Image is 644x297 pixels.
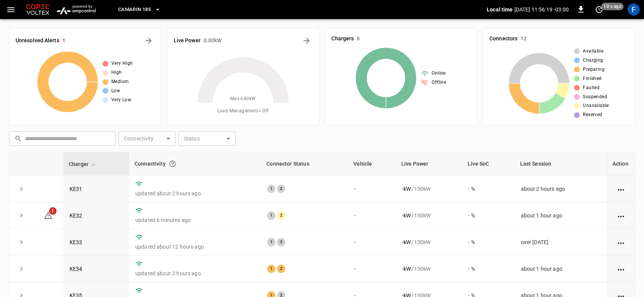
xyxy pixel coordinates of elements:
[261,152,348,176] th: Connector Status
[111,78,129,86] span: Medium
[601,3,624,10] span: 10 s ago
[134,157,256,171] div: Connectivity
[217,107,269,115] span: Load Management = Off
[462,176,514,202] td: - %
[402,185,411,193] p: - kW
[115,2,164,17] button: Camarin 185
[135,270,255,277] p: updated about 3 hours ago
[16,236,27,248] button: expand row
[135,190,255,197] p: updated about 2 hours ago
[70,186,82,192] a: KE31
[230,95,256,103] span: Max. 640 kW
[402,265,456,273] div: / 150 kW
[348,176,396,202] td: -
[616,265,626,273] div: action cell options
[111,60,133,67] span: Very High
[267,265,275,273] div: 1
[583,48,603,55] span: Available
[583,111,602,119] span: Reserved
[402,185,456,193] div: / 150 kW
[166,157,179,171] button: Connection between the charger and our software.
[142,35,155,47] button: All Alerts
[462,152,514,176] th: Live SoC
[402,212,456,219] div: / 150 kW
[111,96,131,104] span: Very Low
[277,211,285,220] div: 2
[521,35,527,43] h6: 12
[616,238,626,246] div: action cell options
[111,87,120,95] span: Low
[70,266,82,272] a: KE34
[54,2,98,17] img: ampcontrol.io logo
[515,176,607,202] td: about 2 hours ago
[16,263,27,275] button: expand row
[70,239,82,245] a: KE33
[267,211,275,220] div: 1
[301,35,313,47] button: Energy Overview
[62,37,65,45] h6: 1
[402,212,411,219] p: - kW
[16,210,27,221] button: expand row
[111,69,122,77] span: High
[583,102,609,110] span: Unavailable
[267,185,275,193] div: 1
[332,35,354,43] h6: Chargers
[70,212,82,219] a: KE32
[628,3,640,16] div: profile-icon
[174,37,201,45] h6: Live Power
[277,265,285,273] div: 2
[348,255,396,282] td: -
[462,229,514,255] td: - %
[616,212,626,219] div: action cell options
[348,202,396,229] td: -
[616,185,626,193] div: action cell options
[49,207,57,215] span: 1
[583,57,603,64] span: Charging
[487,6,513,13] p: Local time
[583,84,600,92] span: Faulted
[277,185,285,193] div: 2
[348,229,396,255] td: -
[204,37,222,45] h6: 0.00 kW
[118,5,151,14] span: Camarin 185
[402,238,456,246] div: / 150 kW
[607,152,635,176] th: Action
[135,243,255,251] p: updated about 12 hours ago
[515,202,607,229] td: about 1 hour ago
[583,66,604,73] span: Preparing
[515,229,607,255] td: over [DATE]
[514,6,569,13] p: [DATE] 11:56:19 -03:00
[583,93,607,101] span: Suspended
[25,2,51,17] img: Customer Logo
[16,37,59,45] h6: Unresolved Alerts
[267,238,275,246] div: 1
[402,265,411,273] p: - kW
[402,238,411,246] p: - kW
[348,152,396,176] th: Vehicle
[44,212,53,218] a: 1
[515,152,607,176] th: Last Session
[69,160,98,169] span: Charger
[396,152,462,176] th: Live Power
[432,70,445,77] span: Online
[357,35,360,43] h6: 6
[462,255,514,282] td: - %
[593,3,605,16] button: set refresh interval
[489,35,517,43] h6: Connectors
[432,79,446,86] span: Offline
[277,238,285,246] div: 2
[135,216,255,224] p: updated 6 minutes ago
[583,75,601,83] span: Finished
[515,255,607,282] td: about 1 hour ago
[462,202,514,229] td: - %
[16,183,27,195] button: expand row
